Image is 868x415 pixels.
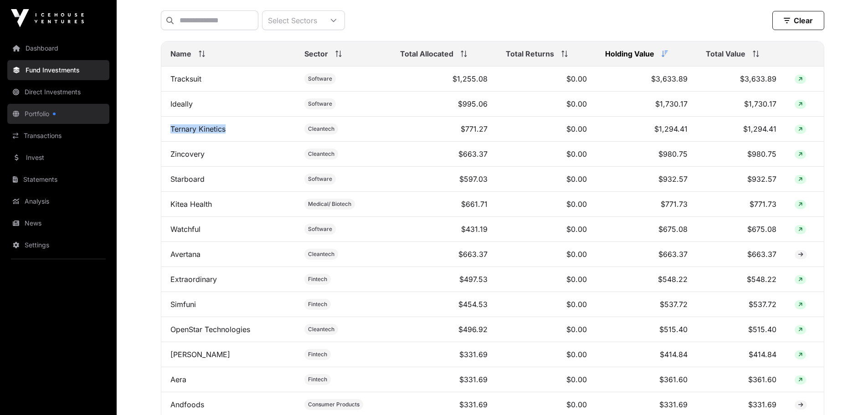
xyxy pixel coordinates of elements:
td: $980.75 [596,142,697,167]
a: Portfolio [7,104,109,124]
a: Avertana [170,250,200,259]
td: $675.08 [596,217,697,242]
td: $537.72 [596,292,697,317]
span: Medical/ Biotech [308,200,351,208]
td: $663.37 [596,242,697,267]
button: Clear [772,11,824,30]
span: Software [308,175,332,183]
span: Fintech [308,301,327,308]
td: $515.40 [697,317,786,342]
a: Statements [7,169,109,190]
span: Software [308,100,332,108]
span: Total Value [706,48,745,59]
td: $414.84 [596,342,697,367]
td: $431.19 [391,217,497,242]
span: Cleantech [308,326,334,333]
td: $0.00 [497,317,596,342]
div: Select Sectors [262,11,323,30]
td: $663.37 [697,242,786,267]
td: $771.73 [697,192,786,217]
td: $454.53 [391,292,497,317]
a: Tracksuit [170,74,201,83]
td: $663.37 [391,142,497,167]
a: Settings [7,235,109,255]
td: $1,255.08 [391,67,497,92]
span: Total Allocated [400,48,453,59]
td: $0.00 [497,242,596,267]
td: $597.03 [391,167,497,192]
a: OpenStar Technologies [170,325,250,334]
td: $361.60 [596,367,697,392]
span: Cleantech [308,125,334,133]
a: Extraordinary [170,275,217,284]
td: $1,730.17 [697,92,786,117]
td: $0.00 [497,117,596,142]
td: $932.57 [697,167,786,192]
td: $771.73 [596,192,697,217]
a: Ideally [170,99,193,108]
span: Consumer Products [308,401,360,408]
td: $0.00 [497,267,596,292]
td: $496.92 [391,317,497,342]
a: Dashboard [7,38,109,58]
td: $0.00 [497,367,596,392]
a: Transactions [7,126,109,146]
a: Analysis [7,191,109,211]
td: $0.00 [497,192,596,217]
td: $1,294.41 [697,117,786,142]
span: Software [308,225,332,233]
span: Name [170,48,191,59]
td: $663.37 [391,242,497,267]
span: Software [308,75,332,82]
a: Starboard [170,174,205,184]
td: $995.06 [391,92,497,117]
td: $0.00 [497,67,596,92]
img: Icehouse Ventures Logo [11,9,84,27]
span: Total Returns [506,48,554,59]
iframe: Chat Widget [822,371,868,415]
a: Simfuni [170,300,196,309]
td: $980.75 [697,142,786,167]
a: Aera [170,375,186,384]
td: $548.22 [596,267,697,292]
td: $771.27 [391,117,497,142]
td: $331.69 [391,342,497,367]
td: $0.00 [497,342,596,367]
td: $361.60 [697,367,786,392]
a: News [7,213,109,233]
td: $1,294.41 [596,117,697,142]
a: Kitea Health [170,200,212,209]
td: $497.53 [391,267,497,292]
span: Cleantech [308,251,334,258]
td: $331.69 [391,367,497,392]
td: $0.00 [497,167,596,192]
span: Cleantech [308,150,334,158]
td: $537.72 [697,292,786,317]
td: $0.00 [497,292,596,317]
a: Direct Investments [7,82,109,102]
a: Ternary Kinetics [170,124,226,133]
td: $548.22 [697,267,786,292]
span: Fintech [308,376,327,383]
td: $0.00 [497,217,596,242]
span: Fintech [308,276,327,283]
td: $0.00 [497,142,596,167]
span: Sector [304,48,328,59]
a: Andfoods [170,400,204,409]
span: Holding Value [605,48,654,59]
td: $515.40 [596,317,697,342]
td: $3,633.89 [697,67,786,92]
td: $1,730.17 [596,92,697,117]
span: Fintech [308,351,327,358]
a: Watchful [170,225,200,234]
a: [PERSON_NAME] [170,350,230,359]
a: Fund Investments [7,60,109,80]
td: $675.08 [697,217,786,242]
td: $414.84 [697,342,786,367]
td: $0.00 [497,92,596,117]
td: $3,633.89 [596,67,697,92]
a: Invest [7,148,109,168]
td: $661.71 [391,192,497,217]
a: Zincovery [170,149,205,159]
